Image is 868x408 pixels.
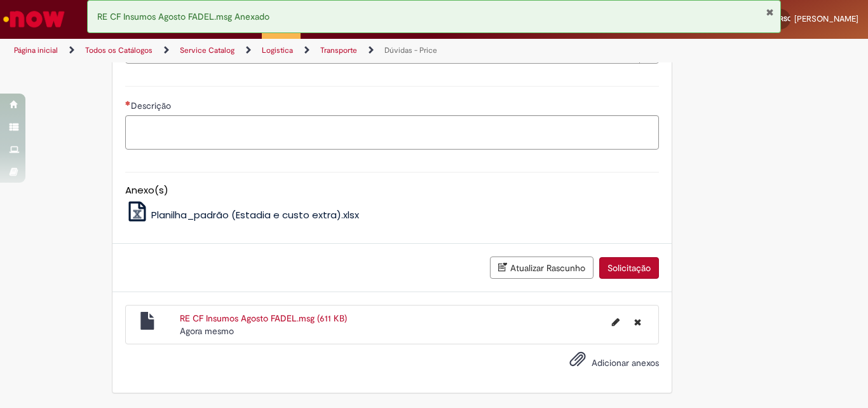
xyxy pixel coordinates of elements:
[125,185,659,196] h5: Anexo(s)
[14,45,58,55] a: Página inicial
[599,257,659,279] button: Solicitação
[125,101,131,106] span: Necessários
[85,45,153,55] a: Todos os Catálogos
[384,45,437,55] a: Dúvidas - Price
[766,7,774,17] button: Fechar Notificação
[180,313,347,324] a: RE CF Insumos Agosto FADEL.msg (611 KB)
[180,325,234,337] time: 28/08/2025 12:24:39
[151,208,359,222] span: Planilha_padrão (Estadia e custo extra).xlsx
[794,13,858,24] span: [PERSON_NAME]
[180,325,234,337] span: Agora mesmo
[125,208,360,222] a: Planilha_padrão (Estadia e custo extra).xlsx
[125,115,659,150] textarea: Descrição
[1,6,67,32] img: ServiceNow
[592,357,659,369] span: Adicionar anexos
[262,45,293,55] a: Logistica
[10,39,569,62] ul: Trilhas de página
[490,257,593,279] button: Atualizar Rascunho
[320,45,357,55] a: Transporte
[566,348,589,377] button: Adicionar anexos
[627,312,649,332] button: Excluir RE CF Insumos Agosto FADEL.msg
[604,312,627,332] button: Editar nome de arquivo RE CF Insumos Agosto FADEL.msg
[180,45,234,55] a: Service Catalog
[131,100,173,111] span: Descrição
[97,11,269,22] span: RE CF Insumos Agosto FADEL.msg Anexado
